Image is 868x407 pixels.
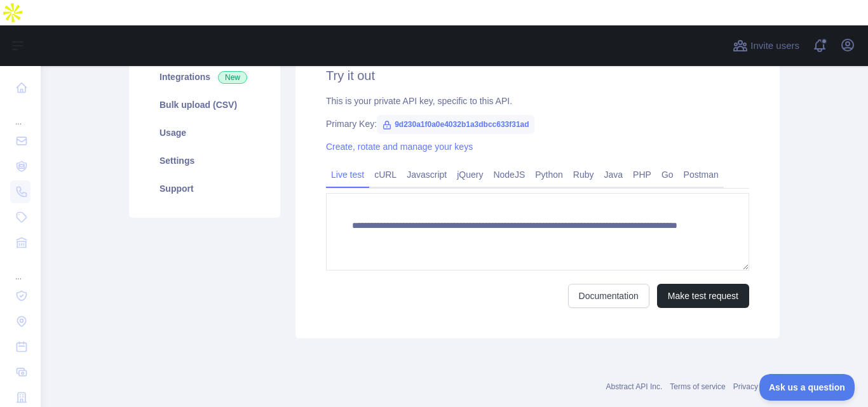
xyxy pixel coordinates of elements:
[730,36,802,56] button: Invite users
[656,164,679,185] a: Go
[10,257,31,282] div: ...
[144,91,265,119] a: Bulk upload (CSV)
[568,284,649,308] a: Documentation
[628,164,656,185] a: PHP
[402,164,452,185] a: Javascript
[488,164,530,185] a: NodeJS
[759,374,855,401] iframe: Toggle Customer Support
[679,164,724,185] a: Postman
[369,164,402,185] a: cURL
[326,67,749,84] h2: Try it out
[750,39,799,53] span: Invite users
[218,71,247,84] span: New
[144,119,265,147] a: Usage
[657,284,749,308] button: Make test request
[144,175,265,203] a: Support
[599,164,628,185] a: Java
[326,142,473,152] a: Create, rotate and manage your keys
[377,115,534,134] span: 9d230a1f0a0e4032b1a3dbcc633f31ad
[326,117,749,130] div: Primary Key:
[144,63,265,91] a: Integrations New
[733,382,780,391] a: Privacy policy
[606,382,663,391] a: Abstract API Inc.
[452,164,488,185] a: jQuery
[10,102,31,127] div: ...
[568,164,599,185] a: Ruby
[326,95,749,107] div: This is your private API key, specific to this API.
[530,164,568,185] a: Python
[144,147,265,175] a: Settings
[670,382,725,391] a: Terms of service
[326,164,369,185] a: Live test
